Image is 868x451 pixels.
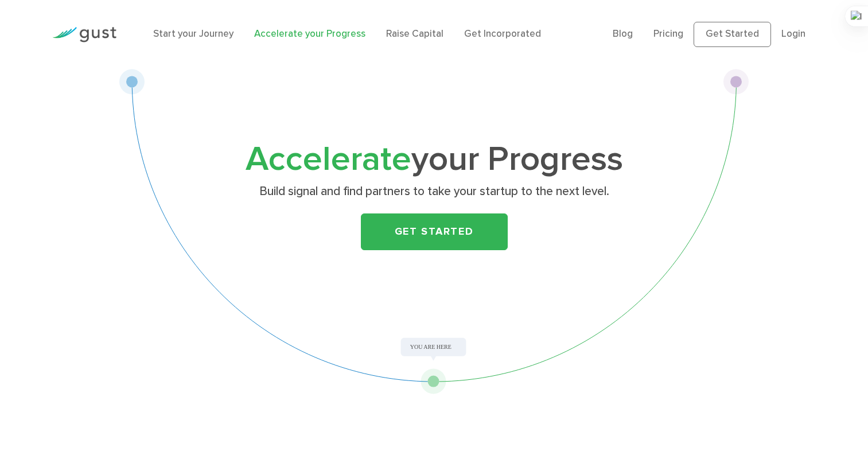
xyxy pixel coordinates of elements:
[52,27,116,42] img: Gust Logo
[254,28,365,40] a: Accelerate your Progress
[153,28,233,40] a: Start your Journey
[246,139,411,180] span: Accelerate
[653,28,683,40] a: Pricing
[386,28,443,40] a: Raise Capital
[212,184,656,200] p: Build signal and find partners to take your startup to the next level.
[781,28,805,40] a: Login
[694,22,771,47] a: Get Started
[208,144,661,176] h1: your Progress
[361,213,508,250] a: Get Started
[613,28,633,40] a: Blog
[464,28,541,40] a: Get Incorporated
